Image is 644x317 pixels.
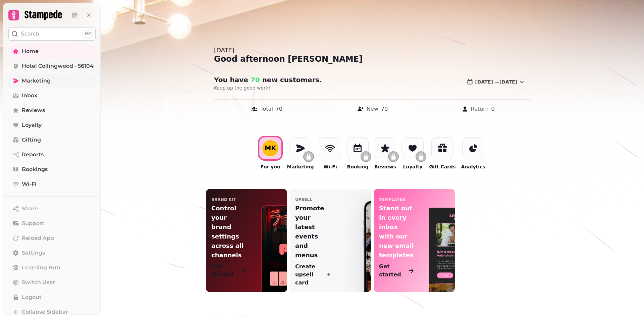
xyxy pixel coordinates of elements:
[22,293,42,301] span: Logout
[8,74,96,88] a: Marketing
[403,163,423,170] p: Loyalty
[22,136,41,144] span: Gifting
[214,46,531,55] div: [DATE]
[8,148,96,161] a: Reports
[8,202,96,215] button: Share
[295,197,312,202] p: upsell
[8,163,96,176] a: Bookings
[8,261,96,274] a: Learning Hub
[8,290,96,304] button: Logout
[83,30,93,38] div: ⌘K
[8,217,96,230] button: Support
[211,263,239,279] p: Get started
[379,204,414,260] p: Stand out in every inbox with our new email templates
[8,246,96,260] a: Settings
[265,145,276,151] div: M K
[22,249,45,257] span: Settings
[22,205,38,213] span: Share
[374,163,396,170] p: Reviews
[22,92,37,100] span: Inbox
[206,189,287,292] a: Brand KitControl your brand settings across all channelsGet started
[22,151,44,159] span: Reports
[214,54,531,64] div: Good afternoon [PERSON_NAME]
[22,308,68,316] span: Collapse Sidebar
[261,163,280,170] p: For you
[8,177,96,191] a: Wi-Fi
[461,163,485,170] p: Analytics
[8,276,96,289] button: Switch User
[461,75,531,89] button: [DATE] —[DATE]
[22,121,42,129] span: Loyalty
[214,75,343,85] h2: You have new customer s .
[379,263,407,279] p: Get started
[22,180,37,188] span: Wi-Fi
[22,234,54,242] span: Reload App
[22,278,55,286] span: Switch User
[8,118,96,132] a: Loyalty
[323,163,337,170] p: Wi-Fi
[8,133,96,147] a: Gifting
[22,106,45,114] span: Reviews
[22,219,44,227] span: Support
[22,264,60,272] span: Learning Hub
[22,77,51,85] span: Marketing
[475,80,517,84] span: [DATE] — [DATE]
[295,263,325,287] p: Create upsell card
[211,204,247,260] p: Control your brand settings across all channels
[287,163,314,170] p: Marketing
[8,45,96,58] a: Home
[347,163,368,170] p: Booking
[22,62,94,70] span: Hotel Collingwood - 56104
[8,104,96,117] a: Reviews
[214,85,386,91] p: Keep up the good work!
[211,197,236,202] p: Brand Kit
[295,204,330,260] p: Promote your latest events and menus
[21,30,39,38] p: Search
[8,231,96,245] button: Reload App
[8,59,96,73] a: Hotel Collingwood - 56104
[374,189,455,292] a: templatesStand out in every inbox with our new email templatesGet started
[8,27,96,41] button: Search⌘K
[248,76,260,84] span: 70
[22,47,39,55] span: Home
[379,197,405,202] p: templates
[290,189,371,292] a: upsellPromote your latest events and menusCreate upsell card
[22,165,48,173] span: Bookings
[429,163,455,170] p: Gift Cards
[8,89,96,102] a: Inbox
